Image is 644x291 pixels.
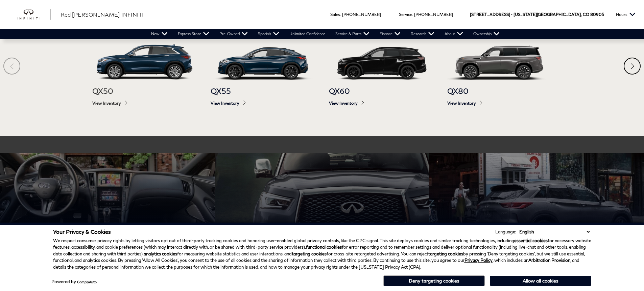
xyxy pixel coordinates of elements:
a: [PHONE_NUMBER] [342,12,381,17]
span: View Inventory [447,101,552,106]
span: : [412,12,413,17]
select: Language Select [518,228,591,235]
a: Schedule Service Schedule Now [429,153,644,272]
span: QX50 [92,86,197,96]
span: View Inventory [211,101,315,106]
a: QX60 QX60 View Inventory [329,58,434,112]
img: QX60 [329,44,434,79]
span: QX80 [447,86,552,96]
a: ComplyAuto [77,280,97,284]
img: QX50 [92,44,197,79]
span: Service [399,12,412,17]
span: QX55 [211,86,315,96]
strong: targeting cookies [428,251,463,256]
a: QX50 QX50 View Inventory [92,58,197,112]
div: Language: [495,230,516,234]
nav: Main Navigation [146,29,505,39]
a: Service & Parts [330,29,375,39]
strong: analytics cookies [144,251,177,256]
div: Next [624,58,641,75]
a: New [146,29,173,39]
a: infiniti [17,9,51,20]
a: About [439,29,468,39]
span: Sales [330,12,340,17]
div: Powered by [51,279,97,284]
strong: targeting cookies [292,251,327,256]
button: Deny targeting cookies [383,275,485,286]
span: : [340,12,341,17]
span: Red [PERSON_NAME] INFINITI [61,11,144,18]
p: We respect consumer privacy rights by letting visitors opt out of third-party tracking cookies an... [53,237,591,271]
a: Research [406,29,439,39]
strong: Arbitration Provision [528,257,570,263]
span: View Inventory [329,101,434,106]
a: Finance [375,29,406,39]
img: INFINITI [17,9,51,20]
a: Ownership [468,29,505,39]
strong: functional cookies [306,244,342,250]
img: QX55 [211,44,315,79]
strong: essential cookies [514,238,548,243]
a: Pre-Owned [214,29,253,39]
span: Your Privacy & Cookies [53,228,111,235]
a: Privacy Policy [464,257,493,263]
a: Express Store [173,29,214,39]
a: QX80 QX80 View Inventory [447,58,552,112]
a: [STREET_ADDRESS] • [US_STATE][GEOGRAPHIC_DATA], CO 80905 [470,12,604,17]
a: [PHONE_NUMBER] [414,12,453,17]
a: Unlimited Confidence [284,29,330,39]
span: View Inventory [92,101,197,106]
img: QX80 [447,44,552,79]
a: Red [PERSON_NAME] INFINITI [61,11,144,19]
span: QX60 [329,86,434,96]
a: Apply For Financing Apply Now [215,153,429,272]
a: Specials [253,29,284,39]
button: Allow all cookies [490,276,591,286]
a: QX55 QX55 View Inventory [211,58,315,112]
